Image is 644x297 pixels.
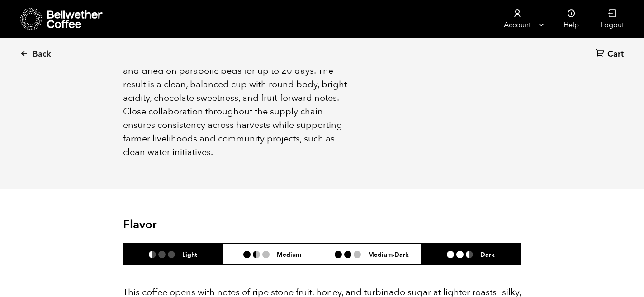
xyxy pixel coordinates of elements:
[480,250,495,258] h6: Dark
[33,49,51,60] span: Back
[182,250,197,258] h6: Light
[607,49,624,60] span: Cart
[123,218,256,232] h2: Flavor
[277,250,301,258] h6: Medium
[596,48,626,61] a: Cart
[368,250,409,258] h6: Medium-Dark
